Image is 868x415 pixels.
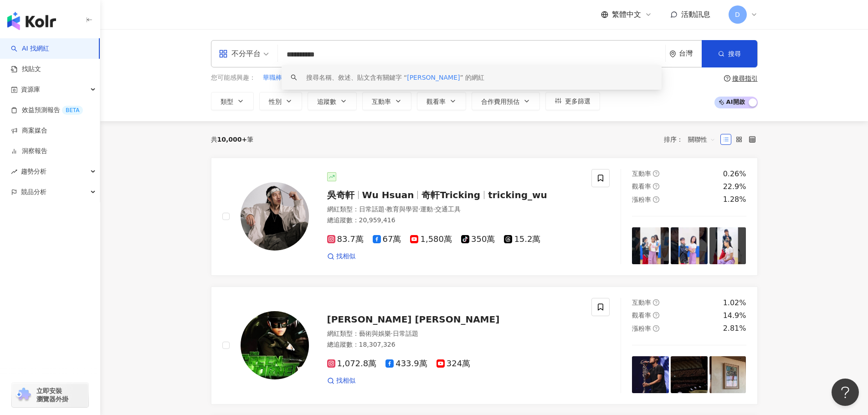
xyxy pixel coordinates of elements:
[653,312,659,318] span: question-circle
[11,106,83,115] a: 效益預測報告BETA
[11,169,17,175] span: rise
[421,190,480,200] span: 奇軒Tricking
[327,252,355,261] a: 找相似
[724,75,730,82] span: question-circle
[565,97,591,105] span: 更多篩選
[481,98,519,105] span: 合作費用預估
[612,10,641,20] span: 繁體中文
[723,169,746,179] div: 0.26%
[653,196,659,203] span: question-circle
[21,182,46,202] span: 競品分析
[327,329,581,338] div: 網紅類型 ：
[732,75,758,82] div: 搜尋指引
[12,383,88,407] a: chrome extension立即安裝 瀏覽器外掛
[653,325,659,332] span: question-circle
[545,92,600,110] button: 更多篩選
[417,92,466,110] button: 觀看率
[461,235,495,244] span: 350萬
[11,44,49,53] a: searchAI 找網紅
[653,183,659,190] span: question-circle
[723,182,746,192] div: 22.9%
[221,98,233,105] span: 類型
[728,50,741,57] span: 搜尋
[372,98,391,105] span: 互動率
[327,190,354,200] span: 吳奇軒
[632,299,651,306] span: 互動率
[723,195,746,205] div: 1.28%
[362,92,411,110] button: 互動率
[407,74,460,81] span: [PERSON_NAME]
[420,205,433,213] span: 運動
[327,205,581,214] div: 網紅類型 ：
[488,190,547,200] span: tricking_wu
[36,387,68,403] span: 立即安裝 瀏覽器外掛
[632,227,669,264] img: post-image
[308,92,357,110] button: 追蹤數
[11,126,47,135] a: 商案媒合
[217,136,247,143] span: 10,000+
[671,356,708,393] img: post-image
[472,92,540,110] button: 合作費用預估
[632,325,651,332] span: 漲粉率
[632,196,651,203] span: 漲粉率
[504,235,540,244] span: 15.2萬
[410,235,452,244] span: 1,580萬
[385,359,427,369] span: 433.9萬
[211,92,254,110] button: 類型
[391,330,393,337] span: ·
[632,356,669,393] img: post-image
[373,235,401,244] span: 67萬
[386,205,418,213] span: 教育與學習
[211,73,256,82] span: 您可能感興趣：
[15,388,32,402] img: chrome extension
[653,299,659,306] span: question-circle
[211,287,758,405] a: KOL Avatar[PERSON_NAME] [PERSON_NAME]網紅類型：藝術與娛樂·日常話題總追蹤數：18,307,3261,072.8萬433.9萬324萬找相似互動率questi...
[262,73,282,83] button: 華職棒
[21,79,40,100] span: 資源庫
[269,98,282,105] span: 性別
[259,92,302,110] button: 性別
[681,10,710,19] span: 活動訊息
[336,376,355,385] span: 找相似
[327,216,581,225] div: 總追蹤數 ： 20,959,416
[219,49,228,58] span: appstore
[632,170,651,177] span: 互動率
[723,323,746,333] div: 2.81%
[219,46,261,61] div: 不分平台
[11,65,41,74] a: 找貼文
[702,40,757,67] button: 搜尋
[241,182,309,251] img: KOL Avatar
[435,205,461,213] span: 交通工具
[317,98,336,105] span: 追蹤數
[291,74,297,81] span: search
[263,73,282,82] span: 華職棒
[437,359,470,369] span: 324萬
[664,132,720,147] div: 排序：
[723,311,746,321] div: 14.9%
[327,359,377,369] span: 1,072.8萬
[327,376,355,385] a: 找相似
[336,252,355,261] span: 找相似
[653,170,659,177] span: question-circle
[709,227,746,264] img: post-image
[418,205,420,213] span: ·
[211,158,758,276] a: KOL Avatar吳奇軒Wu Hsuan奇軒Trickingtricking_wu網紅類型：日常話題·教育與學習·運動·交通工具總追蹤數：20,959,41683.7萬67萬1,580萬350...
[723,298,746,308] div: 1.02%
[426,98,446,105] span: 觀看率
[327,340,581,349] div: 總追蹤數 ： 18,307,326
[11,147,47,156] a: 洞察報告
[669,51,676,57] span: environment
[327,235,364,244] span: 83.7萬
[679,50,702,57] div: 台灣
[632,183,651,190] span: 觀看率
[433,205,435,213] span: ·
[211,136,254,143] div: 共 筆
[688,132,715,147] span: 關聯性
[362,190,414,200] span: Wu Hsuan
[832,379,859,406] iframe: Help Scout Beacon - Open
[306,72,485,82] div: 搜尋名稱、敘述、貼文含有關鍵字 “ ” 的網紅
[241,311,309,379] img: KOL Avatar
[7,12,56,30] img: logo
[327,314,500,325] span: [PERSON_NAME] [PERSON_NAME]
[671,227,708,264] img: post-image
